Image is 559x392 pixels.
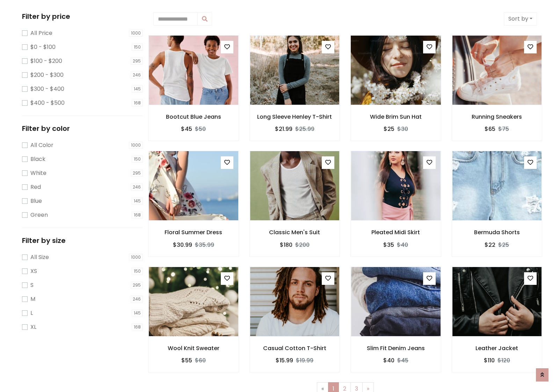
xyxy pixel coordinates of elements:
h6: $35 [383,242,394,248]
h6: Casual Cotton T-Shirt [250,345,340,352]
h6: Floral Summer Dress [148,229,239,236]
h6: Long Sleeve Henley T-Shirt [250,113,340,120]
label: White [30,169,46,177]
h6: Wool Knit Sweater [148,345,239,352]
span: 150 [132,268,143,275]
h6: $110 [484,357,495,364]
label: $200 - $300 [30,71,64,79]
label: $400 - $500 [30,99,65,107]
label: XS [30,267,37,275]
del: $75 [498,125,509,133]
label: L [30,309,33,317]
label: All Size [30,253,49,261]
h5: Filter by size [22,236,143,245]
h6: $65 [485,126,495,132]
label: $0 - $100 [30,43,56,51]
del: $25 [498,241,509,249]
label: $100 - $200 [30,57,62,65]
span: 150 [132,44,143,51]
h6: $30.99 [173,242,192,248]
label: Red [30,183,41,191]
label: All Price [30,29,52,37]
h6: Classic Men's Suit [250,229,340,236]
span: 1000 [129,142,143,149]
span: 145 [132,86,143,93]
span: 246 [131,296,143,303]
h6: $25 [384,126,394,132]
span: 1000 [129,254,143,261]
label: Blue [30,197,42,205]
button: Sort by [504,12,537,25]
span: 168 [132,324,143,331]
h6: Leather Jacket [452,345,542,352]
h6: Bootcut Blue Jeans [148,113,239,120]
label: $300 - $400 [30,85,64,93]
h5: Filter by color [22,124,143,133]
del: $35.99 [195,241,214,249]
h6: $15.99 [276,357,293,364]
del: $45 [397,356,408,364]
span: 145 [132,198,143,205]
h6: Pleated Midi Skirt [351,229,441,236]
span: 295 [131,282,143,289]
span: 246 [131,72,143,79]
h6: $22 [485,242,495,248]
label: Green [30,211,48,219]
del: $30 [397,125,408,133]
del: $60 [195,356,206,364]
span: 150 [132,156,143,163]
h6: Bermuda Shorts [452,229,542,236]
del: $40 [397,241,408,249]
span: 168 [132,99,143,106]
label: S [30,281,34,289]
del: $50 [195,125,206,133]
span: 295 [131,170,143,177]
h6: Wide Brim Sun Hat [351,113,441,120]
h6: Running Sneakers [452,113,542,120]
del: $19.99 [296,356,313,364]
h6: $21.99 [275,126,292,132]
h6: $180 [280,242,292,248]
span: 168 [132,212,143,219]
h6: $55 [181,357,192,364]
h6: $40 [383,357,394,364]
label: XL [30,323,36,331]
del: $25.99 [295,125,314,133]
h5: Filter by price [22,12,143,21]
span: 295 [131,58,143,65]
del: $120 [498,356,510,364]
span: 145 [132,310,143,317]
h6: Slim Fit Denim Jeans [351,345,441,352]
label: All Color [30,141,53,149]
h6: $45 [181,126,192,132]
span: 246 [131,184,143,191]
del: $200 [295,241,310,249]
span: 1000 [129,30,143,37]
label: Black [30,155,45,163]
label: M [30,295,35,303]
